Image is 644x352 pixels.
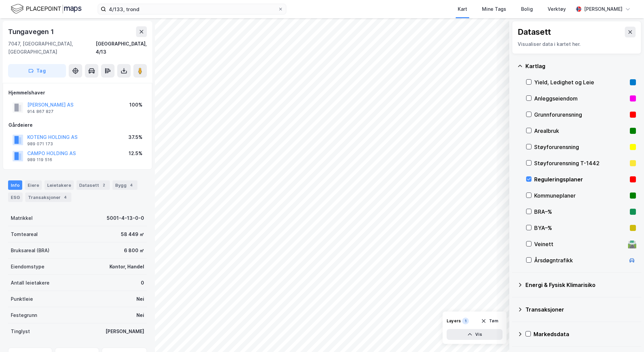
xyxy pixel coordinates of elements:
[610,320,644,352] div: Kontrollprogram for chat
[477,316,503,326] button: Tøm
[8,193,23,202] div: ESG
[128,182,135,188] div: 4
[25,180,42,190] div: Eiere
[109,263,144,271] div: Kontor, Handel
[534,330,636,338] div: Markedsdata
[106,4,278,14] input: Søk på adresse, matrikkel, gårdeiere, leietakere eller personer
[129,101,142,109] div: 100%
[627,240,637,248] div: 🛣️
[11,279,50,287] div: Antall leietakere
[534,127,627,135] div: Arealbruk
[447,318,461,324] div: Layers
[62,194,69,201] div: 4
[534,175,627,183] div: Reguleringsplaner
[8,26,55,37] div: Tungavegen 1
[76,180,110,190] div: Datasett
[534,256,625,264] div: Årsdøgntrafikk
[44,180,74,190] div: Leietakere
[534,159,627,167] div: Støyforurensning T-1442
[534,143,627,151] div: Støyforurensning
[534,94,627,102] div: Anleggseiendom
[534,208,627,216] div: BRA–%
[141,279,144,287] div: 0
[525,62,636,70] div: Kartlag
[11,327,30,335] div: Tinglyst
[129,149,142,157] div: 12.5%
[525,305,636,314] div: Transaksjoner
[610,320,644,352] iframe: Chat Widget
[8,64,66,78] button: Tag
[136,311,144,319] div: Nei
[584,5,622,13] div: [PERSON_NAME]
[11,230,38,238] div: Tomteareal
[11,295,33,303] div: Punktleie
[458,5,467,13] div: Kart
[534,192,627,200] div: Kommuneplaner
[96,40,147,56] div: [GEOGRAPHIC_DATA], 4/13
[518,27,551,37] div: Datasett
[8,121,147,129] div: Gårdeiere
[27,141,53,147] div: 989 071 173
[525,281,636,289] div: Energi & Fysisk Klimarisiko
[136,295,144,303] div: Nei
[128,133,142,141] div: 37.5%
[462,318,469,324] div: 1
[518,40,636,48] div: Visualiser data i kartet her.
[8,40,96,56] div: 7047, [GEOGRAPHIC_DATA], [GEOGRAPHIC_DATA]
[11,214,33,222] div: Matrikkel
[105,327,144,335] div: [PERSON_NAME]
[11,311,37,319] div: Festegrunn
[27,157,52,163] div: 989 119 516
[121,230,144,238] div: 58 449 ㎡
[25,193,71,202] div: Transaksjoner
[447,329,503,340] button: Vis
[482,5,506,13] div: Mine Tags
[11,3,82,15] img: logo.f888ab2527a4732fd821a326f86c7f29.svg
[534,224,627,232] div: BYA–%
[11,263,44,271] div: Eiendomstype
[521,5,533,13] div: Bolig
[124,246,144,255] div: 6 800 ㎡
[27,109,54,114] div: 914 867 827
[534,78,627,86] div: Yield, Ledighet og Leie
[100,182,107,188] div: 2
[534,240,625,248] div: Veinett
[8,89,147,97] div: Hjemmelshaver
[8,180,22,190] div: Info
[107,214,144,222] div: 5001-4-13-0-0
[548,5,566,13] div: Verktøy
[11,246,50,255] div: Bruksareal (BRA)
[112,180,137,190] div: Bygg
[534,111,627,119] div: Grunnforurensning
